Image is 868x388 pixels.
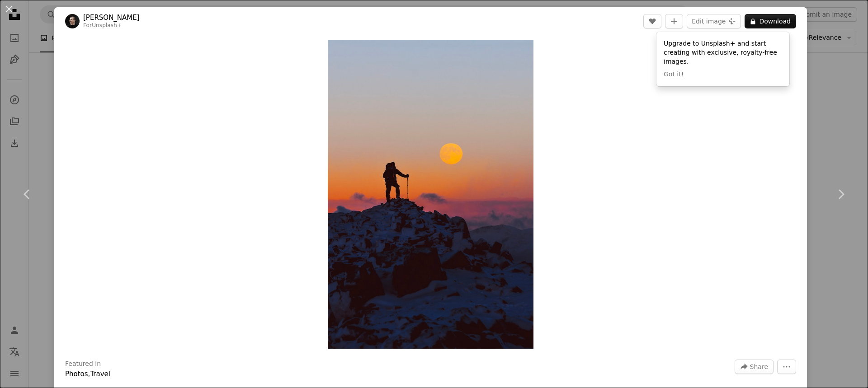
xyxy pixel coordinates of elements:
div: Upgrade to Unsplash+ and start creating with exclusive, royalty-free images. [656,32,789,86]
button: Download [745,14,796,28]
button: Got it! [664,70,684,79]
button: Like [643,14,661,28]
img: Go to Joshua Earle's profile [65,14,80,28]
a: Unsplash+ [92,22,122,28]
a: [PERSON_NAME] [83,13,140,22]
a: Travel [90,370,110,378]
img: a person standing on top of a snow covered mountain [328,40,534,349]
span: Share [750,360,768,374]
h3: Featured in [65,360,101,369]
div: For [83,22,140,29]
button: More Actions [777,360,796,374]
button: Share this image [735,360,774,374]
a: Photos [65,370,88,378]
a: Next [814,151,868,238]
button: Zoom in on this image [328,40,534,349]
button: Edit image [687,14,741,28]
button: Add to Collection [665,14,683,28]
span: , [88,370,90,378]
